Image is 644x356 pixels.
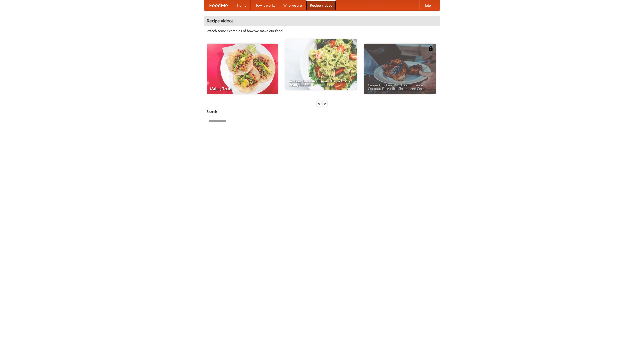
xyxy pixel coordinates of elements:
a: Making Tacos [207,44,278,94]
a: Help [419,0,435,10]
a: How it works [251,0,279,10]
div: » [323,100,327,107]
img: 483408.png [428,46,433,51]
a: An Easy, Summery Tomato Pasta That's Ready for Fall [285,39,357,90]
a: Home [233,0,251,10]
span: Making Tacos [210,87,274,90]
h4: Recipe videos [204,16,440,26]
div: « [317,100,321,107]
a: Who we are [279,0,306,10]
h5: Search [207,109,437,114]
a: FoodMe [204,0,233,10]
a: Recipe videos [306,0,336,10]
p: Watch some examples of how we make our food! [207,28,437,33]
span: An Easy, Summery Tomato Pasta That's Ready for Fall [289,79,353,86]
